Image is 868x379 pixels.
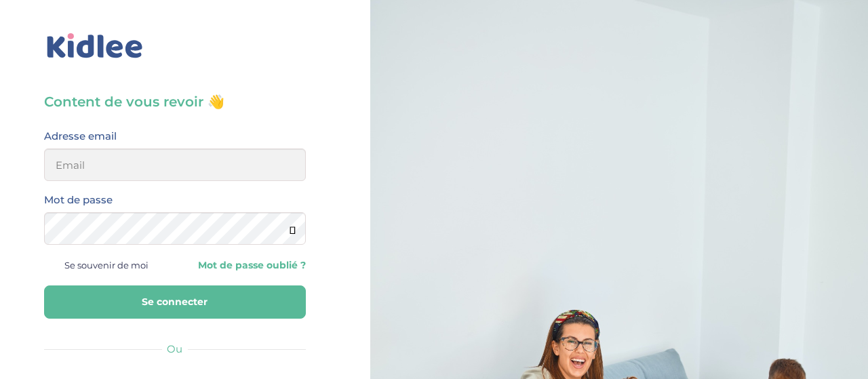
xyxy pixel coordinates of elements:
[44,285,306,319] button: Se connecter
[44,92,306,111] h3: Content de vous revoir 👋
[44,31,146,62] img: logo_kidlee_bleu
[44,148,306,181] input: Email
[44,191,113,209] label: Mot de passe
[44,127,117,145] label: Adresse email
[185,259,306,272] a: Mot de passe oublié ?
[167,342,182,355] span: Ou
[64,256,149,274] span: Se souvenir de moi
